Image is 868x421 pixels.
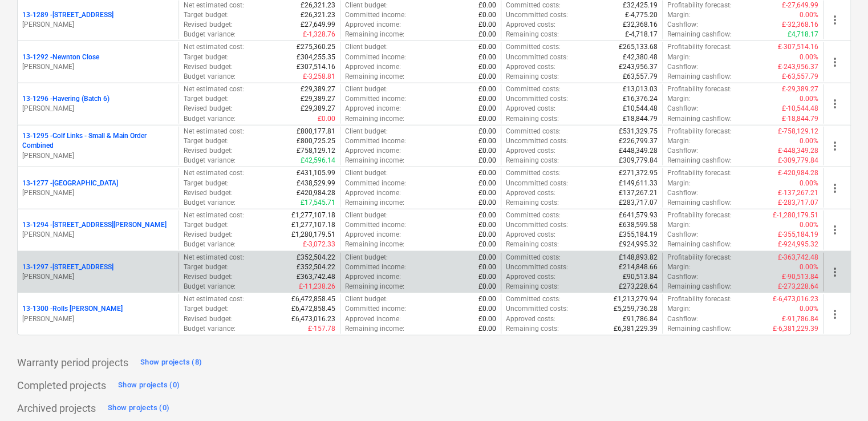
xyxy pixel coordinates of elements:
p: 0.00% [800,94,818,104]
p: Net estimated cost : [184,42,244,52]
p: £0.00 [478,211,496,220]
p: £0.00 [478,240,496,249]
p: Cashflow : [667,104,698,114]
p: £-758,129.12 [778,127,818,136]
p: £0.00 [478,262,496,272]
p: £-420,984.28 [778,168,818,178]
p: Cashflow : [667,230,698,240]
p: Budget variance : [184,240,235,249]
p: £148,893.82 [619,253,658,262]
p: £29,389.27 [301,84,335,94]
div: 13-1300 -Rolls [PERSON_NAME][PERSON_NAME] [22,304,174,323]
p: £0.00 [478,220,496,230]
p: £16,376.24 [623,94,658,104]
p: 0.00% [800,136,818,146]
p: Budget variance : [184,282,235,292]
p: Approved income : [345,146,401,156]
p: Uncommitted costs : [506,179,568,188]
p: Committed income : [345,304,406,314]
p: £0.00 [478,179,496,188]
p: Profitability forecast : [667,42,732,52]
p: Margin : [667,262,691,272]
p: £438,529.99 [297,179,335,188]
p: Committed income : [345,136,406,146]
p: Margin : [667,136,691,146]
p: 0.00% [800,52,818,62]
div: 13-1297 -[STREET_ADDRESS][PERSON_NAME] [22,262,174,282]
p: £5,259,736.28 [614,304,658,314]
p: [PERSON_NAME] [22,314,174,324]
p: Margin : [667,304,691,314]
p: £26,321.23 [301,1,335,10]
p: Approved income : [345,188,401,198]
span: more_vert [828,181,842,195]
p: Cashflow : [667,20,698,30]
p: £226,799.37 [619,136,658,146]
p: [PERSON_NAME] [22,62,174,72]
p: Committed costs : [506,127,561,136]
p: £1,277,107.18 [291,220,335,230]
p: £283,717.07 [619,198,658,208]
p: £0.00 [478,272,496,282]
span: more_vert [828,55,842,69]
p: £0.00 [478,136,496,146]
p: £243,956.37 [619,62,658,72]
p: [PERSON_NAME] [22,188,174,198]
p: £-63,557.79 [782,72,818,82]
p: Approved costs : [506,188,555,198]
p: £29,389.27 [301,104,335,114]
p: £-243,956.37 [778,62,818,72]
p: Remaining cashflow : [667,198,732,208]
p: Net estimated cost : [184,1,244,10]
p: Budget variance : [184,30,235,39]
p: Remaining income : [345,30,404,39]
p: £309,779.84 [619,156,658,165]
p: £-448,349.28 [778,146,818,156]
p: £26,321.23 [301,10,335,20]
p: Target budget : [184,262,228,272]
p: Approved costs : [506,272,555,282]
p: Approved costs : [506,20,555,30]
p: Remaining income : [345,282,404,292]
p: £531,329.75 [619,127,658,136]
p: Cashflow : [667,272,698,282]
p: 0.00% [800,304,818,314]
p: Approved costs : [506,314,555,324]
p: Profitability forecast : [667,127,732,136]
p: [PERSON_NAME] [22,230,174,240]
p: Cashflow : [667,62,698,72]
p: Committed costs : [506,1,561,10]
p: £0.00 [478,20,496,30]
p: Committed costs : [506,294,561,304]
p: £0.00 [478,84,496,94]
p: Budget variance : [184,72,235,82]
p: £1,280,179.51 [291,230,335,240]
p: £214,848.66 [619,262,658,272]
p: £355,184.19 [619,230,658,240]
button: Show projects (8) [137,354,205,372]
p: £-27,649.99 [782,1,818,10]
p: £0.00 [478,62,496,72]
p: Revised budget : [184,146,232,156]
p: £32,368.16 [623,20,658,30]
p: £29,389.27 [301,94,335,104]
p: Client budget : [345,294,388,304]
p: Revised budget : [184,20,232,30]
p: £-29,389.27 [782,84,818,94]
p: Target budget : [184,10,228,20]
p: £352,504.22 [297,253,335,262]
p: £0.00 [478,304,496,314]
p: Warranty period projects [17,356,128,370]
p: Net estimated cost : [184,84,244,94]
p: £420,984.28 [297,188,335,198]
p: 13-1294 - [STREET_ADDRESS][PERSON_NAME] [22,220,167,230]
div: Show projects (0) [118,379,180,392]
p: Target budget : [184,52,228,62]
p: £-157.78 [308,324,335,334]
p: £4,718.17 [788,30,818,39]
p: 13-1277 - [GEOGRAPHIC_DATA] [22,179,118,188]
p: £448,349.28 [619,146,658,156]
p: £265,133.68 [619,42,658,52]
p: £-1,328.76 [303,30,335,39]
p: Approved costs : [506,104,555,114]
